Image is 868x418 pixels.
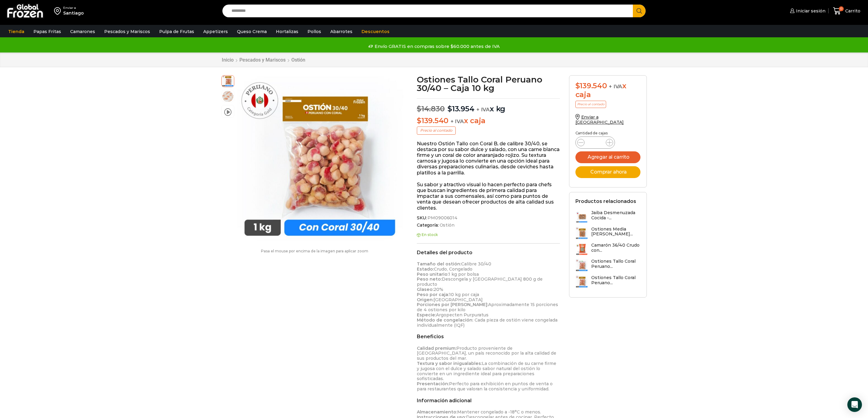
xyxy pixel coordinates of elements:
a: Ostiones Tallo Coral Peruano... [575,259,640,272]
span: $ [417,104,421,113]
span: Carrito [844,8,860,14]
a: Ostión [439,223,455,228]
input: Product quantity [589,138,601,147]
button: Search button [633,5,646,17]
bdi: 139.540 [417,116,448,125]
span: $ [575,81,580,90]
h2: Detalles del producto [417,250,560,255]
span: + IVA [609,83,622,89]
div: Santiago [63,10,84,16]
h3: Ostiones Tallo Coral Peruano... [591,259,640,269]
strong: Peso por caja: [417,292,449,297]
a: Ostión [291,57,306,63]
a: Abarrotes [327,26,355,37]
h2: Beneficios [417,334,560,339]
img: address-field-icon.svg [54,6,63,16]
span: SKU: [417,215,560,221]
a: Papas Fritas [30,26,64,37]
p: x caja [417,116,560,125]
a: Queso Crema [234,26,270,37]
bdi: 13.954 [448,104,474,113]
a: Ostiones Tallo Coral Peruano... [575,275,640,288]
a: Pulpa de Frutas [156,26,197,37]
strong: Estado: [417,266,434,272]
a: Descuentos [359,26,393,37]
a: Pollos [304,26,324,37]
p: Nuestro Ostión Tallo con Coral B, de calibre 30/40, se destaca por su sabor dulce y salado, con u... [417,141,560,176]
button: Agregar al carrito [575,151,640,163]
strong: Peso neto: [417,276,442,282]
p: Pasa el mouse por encima de la imagen para aplicar zoom [221,249,408,253]
button: Comprar ahora [575,166,640,178]
h3: Camarón 36/40 Crudo con... [591,243,640,253]
strong: Textura y sabor inigualables: [417,361,482,366]
h2: Productos relacionados [575,198,636,204]
p: Precio al contado [575,101,606,108]
p: Su sabor y atractivo visual lo hacen perfecto para chefs que buscan ingredientes de primera calid... [417,182,560,211]
span: ostion tallo coral [222,90,234,103]
strong: Tamaño del ostión: [417,261,461,267]
span: $ [448,104,452,113]
strong: Especie: [417,312,436,318]
a: Enviar a [GEOGRAPHIC_DATA] [575,114,624,125]
div: Open Intercom Messenger [847,397,862,412]
a: Hortalizas [273,26,301,37]
a: Iniciar sesión [788,5,825,17]
span: ostion coral 30:40 [222,75,234,87]
strong: Origen: [417,297,434,302]
a: Pescados y Mariscos [101,26,153,37]
p: En stock [417,233,560,237]
nav: Breadcrumb [221,57,306,63]
span: PM09006014 [427,215,458,221]
span: $ [417,116,421,125]
a: Jaiba Desmenuzada Cocida -... [575,210,640,223]
a: Pescados y Mariscos [239,57,286,63]
p: x kg [417,98,560,113]
span: 0 [839,6,844,11]
a: Inicio [221,57,234,63]
h2: Información adicional [417,398,560,403]
h3: Jaiba Desmenuzada Cocida -... [591,210,640,221]
strong: Glaseo: [417,287,434,292]
strong: Calidad premium: [417,346,456,351]
bdi: 14.830 [417,104,444,113]
div: x caja [575,82,640,99]
p: Calibre 30/40 Crudo, Congelado 1 kg por bolsa Descongela y [GEOGRAPHIC_DATA] 800 g de producto 20... [417,261,560,328]
a: 0 Carrito [832,4,862,18]
p: Cantidad de cajas [575,131,640,135]
h3: Ostiones Media [PERSON_NAME]... [591,227,640,237]
p: Precio al contado [417,126,456,134]
strong: Método de congelación [417,317,472,323]
h3: Ostiones Tallo Coral Peruano... [591,275,640,285]
bdi: 139.540 [575,81,607,90]
span: Categoría: [417,223,560,228]
strong: Presentación: [417,381,449,386]
a: Ostiones Media [PERSON_NAME]... [575,227,640,240]
span: + IVA [476,106,490,113]
span: Iniciar sesión [794,8,825,14]
strong: Porciones por [PERSON_NAME]: [417,302,488,307]
a: Camarón 36/40 Crudo con... [575,243,640,256]
strong: Almacenamiento: [417,409,457,415]
a: Camarones [67,26,98,37]
p: Producto proveniente de [GEOGRAPHIC_DATA], un país reconocido por la alta calidad de sus producto... [417,346,560,392]
a: Tienda [5,26,27,37]
a: Appetizers [200,26,231,37]
div: Enviar a [63,6,84,10]
h1: Ostiones Tallo Coral Peruano 30/40 – Caja 10 kg [417,75,560,92]
strong: Peso unitario: [417,271,448,277]
span: + IVA [451,118,464,124]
